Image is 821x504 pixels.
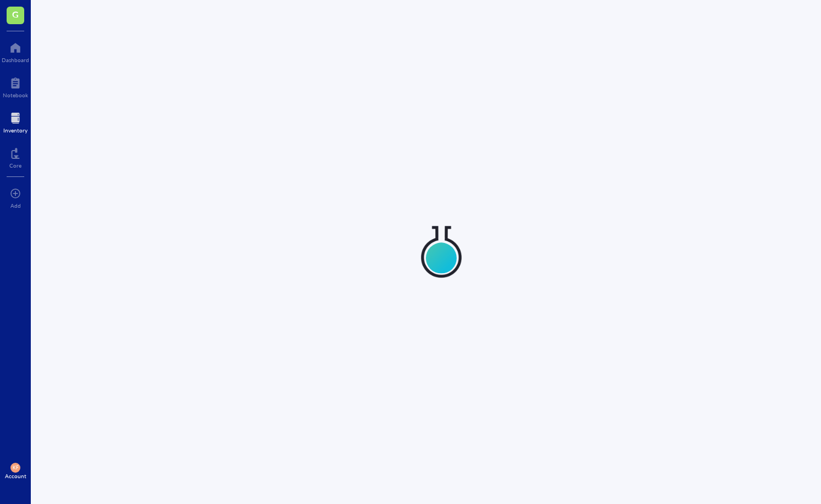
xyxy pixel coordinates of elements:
a: Inventory [3,109,28,134]
a: Core [9,145,21,169]
span: KF [13,465,19,470]
a: Dashboard [2,39,29,63]
a: Notebook [3,74,28,98]
div: Core [9,162,21,169]
div: Add [10,202,21,209]
div: Notebook [3,92,28,98]
span: G [12,7,19,21]
div: Account [5,473,26,479]
div: Inventory [3,127,28,134]
div: Dashboard [2,57,29,63]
